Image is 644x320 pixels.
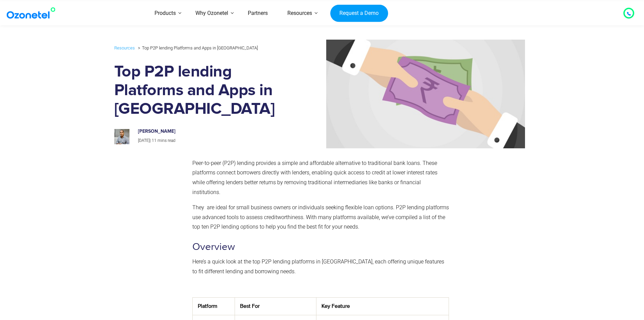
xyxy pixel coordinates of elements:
[138,137,281,145] p: |
[158,138,175,143] span: mins read
[114,44,135,52] a: Resources
[278,1,322,25] a: Resources
[235,297,316,315] th: Best For
[138,129,281,134] h6: [PERSON_NAME]
[145,1,186,25] a: Products
[292,40,525,148] img: peer-to-peer lending platforms
[316,297,449,315] th: Key Feature
[192,241,235,253] span: Overview
[152,138,157,143] span: 11
[138,138,150,143] span: [DATE]
[192,160,437,195] span: Peer-to-peer (P2P) lending provides a simple and affordable alternative to traditional bank loans...
[192,258,444,275] span: Here’s a quick look at the top P2P lending platforms in [GEOGRAPHIC_DATA], each offering unique f...
[136,44,258,52] li: Top P2P lending Platforms and Apps in [GEOGRAPHIC_DATA]
[186,1,238,25] a: Why Ozonetel
[192,297,235,315] th: Platform
[330,4,388,22] a: Request a Demo
[192,204,449,230] span: They are ideal for small business owners or individuals seeking flexible loan options. P2P lendin...
[114,129,129,144] img: prashanth-kancherla_avatar-200x200.jpeg
[114,63,288,119] h1: Top P2P lending Platforms and Apps in [GEOGRAPHIC_DATA]
[238,1,278,25] a: Partners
